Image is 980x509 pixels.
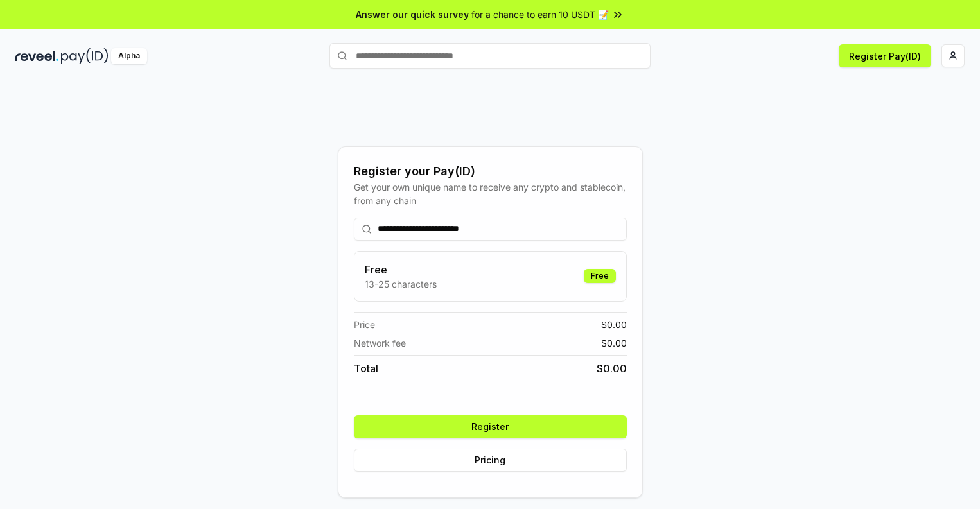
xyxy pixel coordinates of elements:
[61,48,109,64] img: pay_id
[354,162,627,180] div: Register your Pay(ID)
[354,318,375,331] span: Price
[15,48,58,64] img: reveel_dark
[354,361,378,376] span: Total
[584,269,616,283] div: Free
[354,415,627,438] button: Register
[597,361,627,376] span: $ 0.00
[839,44,931,67] button: Register Pay(ID)
[365,277,437,291] p: 13-25 characters
[354,449,627,472] button: Pricing
[356,8,469,21] span: Answer our quick survey
[601,318,627,331] span: $ 0.00
[354,336,406,350] span: Network fee
[601,336,627,350] span: $ 0.00
[365,262,437,277] h3: Free
[354,180,627,207] div: Get your own unique name to receive any crypto and stablecoin, from any chain
[111,48,147,64] div: Alpha
[471,8,609,21] span: for a chance to earn 10 USDT 📝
